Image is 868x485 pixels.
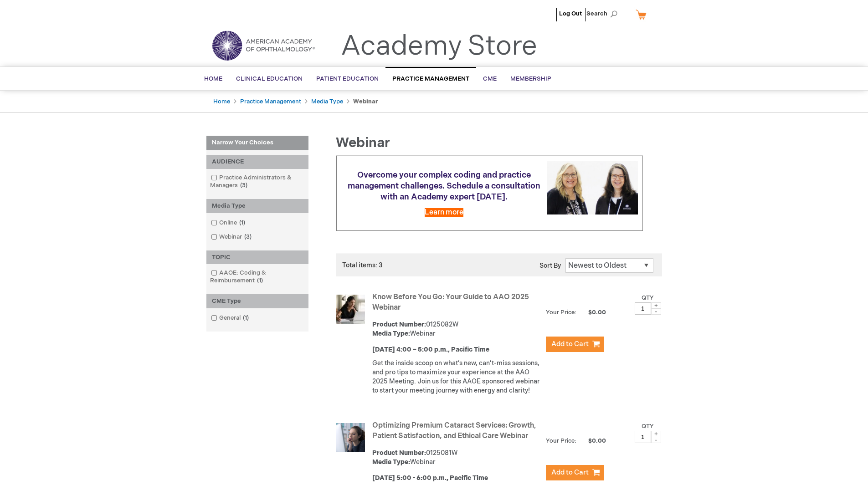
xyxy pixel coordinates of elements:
button: Add to Cart [546,465,604,480]
a: Online1 [209,219,249,227]
span: $0.00 [578,437,606,444]
label: Qty [642,423,654,430]
div: TOPIC [206,250,308,265]
strong: Your Price: [546,309,576,316]
span: Total items: 3 [342,261,383,269]
span: Search [586,5,621,23]
input: Qty [635,302,651,315]
span: Practice Management [392,75,469,82]
a: Know Before You Go: Your Guide to AAO 2025 Webinar [372,293,529,312]
a: General1 [209,314,252,322]
a: AAOE: Coding & Reimbursement1 [209,269,306,285]
div: 0125082W Webinar [372,320,541,338]
span: $0.00 [578,309,606,316]
span: 1 [255,277,265,284]
a: Webinar3 [209,233,255,241]
span: Patient Education [316,75,379,82]
span: Clinical Education [236,75,303,82]
div: AUDIENCE [206,155,308,169]
img: Optimizing Premium Cataract Services: Growth, Patient Satisfaction, and Ethical Care Webinar [336,423,365,452]
strong: Product Number: [372,321,426,328]
a: Learn more [425,208,463,217]
span: Home [204,75,222,82]
strong: [DATE] 4:00 – 5:00 p.m., Pacific Time [372,346,489,353]
div: Media Type [206,199,308,213]
button: Add to Cart [546,337,604,352]
div: CME Type [206,294,308,308]
strong: Webinar [353,98,378,105]
a: Home [213,98,230,105]
label: Sort By [539,262,561,270]
strong: Narrow Your Choices [206,136,308,150]
strong: Media Type: [372,330,410,337]
span: Add to Cart [551,340,589,348]
span: 3 [238,182,250,189]
img: Know Before You Go: Your Guide to AAO 2025 Webinar [336,295,365,324]
span: 1 [241,314,251,322]
strong: Product Number: [372,449,426,457]
a: Academy Store [341,30,537,63]
a: Practice Administrators & Managers3 [209,174,306,190]
span: Add to Cart [551,468,589,477]
span: Webinar [336,135,390,151]
span: 1 [237,219,247,226]
input: Qty [635,431,651,443]
a: Log Out [559,10,582,17]
a: Optimizing Premium Cataract Services: Growth, Patient Satisfaction, and Ethical Care Webinar [372,421,536,440]
img: Schedule a consultation with an Academy expert today [547,161,638,214]
strong: Media Type: [372,458,410,466]
a: Media Type [311,98,343,105]
span: Overcome your complex coding and practice management challenges. Schedule a consultation with an ... [348,170,540,202]
p: Get the inside scoop on what’s new, can’t-miss sessions, and pro tips to maximize your experience... [372,359,541,395]
div: 0125081W Webinar [372,449,541,467]
strong: Your Price: [546,437,576,444]
span: CME [483,75,497,82]
span: 3 [242,233,254,240]
label: Qty [642,294,654,301]
strong: [DATE] 5:00 - 6:00 p.m., Pacific Time [372,474,488,482]
a: Practice Management [240,98,301,105]
span: Membership [510,75,551,82]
